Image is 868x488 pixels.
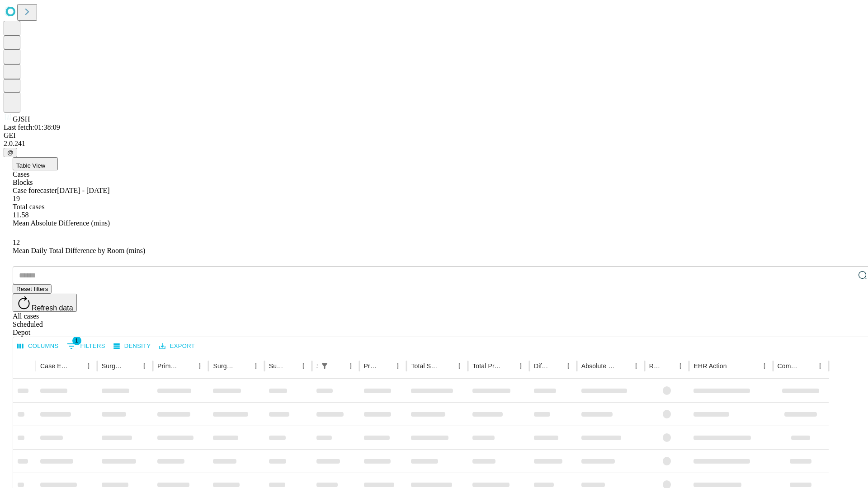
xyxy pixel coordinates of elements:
button: Sort [617,360,630,372]
button: Sort [502,360,514,372]
button: Menu [138,360,151,372]
span: Total cases [13,203,44,211]
button: Menu [297,360,310,372]
button: Menu [82,360,95,372]
button: Menu [630,360,642,372]
div: Predicted In Room Duration [364,362,378,370]
div: Surgery Date [269,362,283,370]
button: Sort [237,360,250,372]
button: Show filters [318,360,331,372]
span: Reset filters [16,286,48,292]
span: 11.58 [13,211,28,219]
button: Menu [758,360,771,372]
button: Menu [250,360,262,372]
button: Reset filters [13,284,52,294]
button: Select columns [15,339,61,353]
div: Surgery Name [213,362,236,370]
button: Density [111,339,153,353]
div: Comments [778,362,800,370]
button: Menu [344,360,357,372]
div: Scheduled In Room Duration [316,362,317,370]
button: Menu [814,360,826,372]
button: Sort [549,360,562,372]
button: Table View [13,157,58,170]
span: @ [7,149,14,156]
button: Sort [661,360,674,372]
button: Export [157,339,197,353]
button: Show filters [65,339,108,353]
div: 2.0.241 [4,140,864,148]
div: Total Predicted Duration [472,362,501,370]
button: Sort [440,360,453,372]
span: 1 [72,336,81,345]
button: Sort [70,360,82,372]
span: Mean Daily Total Difference by Room (mins) [13,247,145,254]
div: Total Scheduled Duration [411,362,439,370]
div: Case Epic Id [40,362,69,370]
div: Absolute Difference [581,362,616,370]
div: Primary Service [157,362,180,370]
div: Difference [534,362,548,370]
button: Menu [562,360,575,372]
span: [DATE] - [DATE] [57,187,109,194]
span: Table View [16,162,45,169]
span: Last fetch: 01:38:09 [4,123,60,131]
button: Menu [514,360,527,372]
div: Surgeon Name [102,362,124,370]
button: Sort [332,360,344,372]
span: Mean Absolute Difference (mins) [13,219,110,227]
div: 1 active filter [318,360,331,372]
span: Refresh data [32,304,73,312]
button: Sort [801,360,814,372]
button: Sort [181,360,193,372]
div: Resolved in EHR [649,362,661,370]
span: Case forecaster [13,187,57,194]
button: Sort [728,360,741,372]
button: Menu [674,360,687,372]
div: GEI [4,131,864,140]
span: GJSH [13,115,30,123]
span: 19 [13,195,20,202]
button: Sort [284,360,297,372]
button: @ [4,148,17,157]
span: 12 [13,239,20,246]
button: Menu [453,360,466,372]
button: Refresh data [13,294,77,312]
button: Menu [392,360,404,372]
button: Sort [379,360,392,372]
button: Menu [193,360,206,372]
button: Sort [125,360,138,372]
div: EHR Action [693,362,726,370]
